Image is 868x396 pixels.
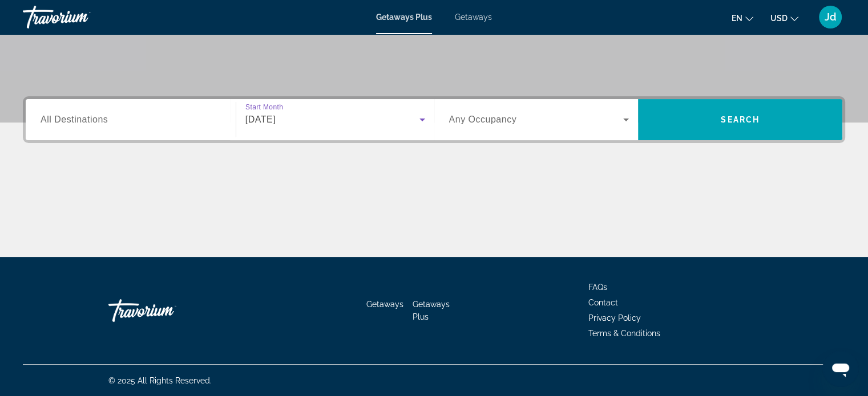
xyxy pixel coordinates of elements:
[413,300,450,321] a: Getaways Plus
[732,10,753,26] button: Change language
[721,115,760,124] span: Search
[770,10,798,26] button: Change currency
[825,11,836,23] span: Jd
[245,115,276,124] span: [DATE]
[588,329,660,338] a: Terms & Conditions
[732,14,742,23] span: en
[108,293,223,328] a: Travorium
[638,99,842,140] button: Search
[449,115,517,124] span: Any Occupancy
[588,298,618,307] a: Contact
[26,99,842,140] div: Search widget
[108,376,212,385] span: © 2025 All Rights Reserved.
[588,313,641,322] a: Privacy Policy
[770,14,788,23] span: USD
[588,283,607,292] a: FAQs
[455,13,492,22] a: Getaways
[815,5,845,29] button: User Menu
[41,115,108,124] span: All Destinations
[822,350,859,387] iframe: Button to launch messaging window
[245,104,283,111] span: Start Month
[366,300,403,309] a: Getaways
[376,13,432,22] a: Getaways Plus
[23,2,137,32] a: Travorium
